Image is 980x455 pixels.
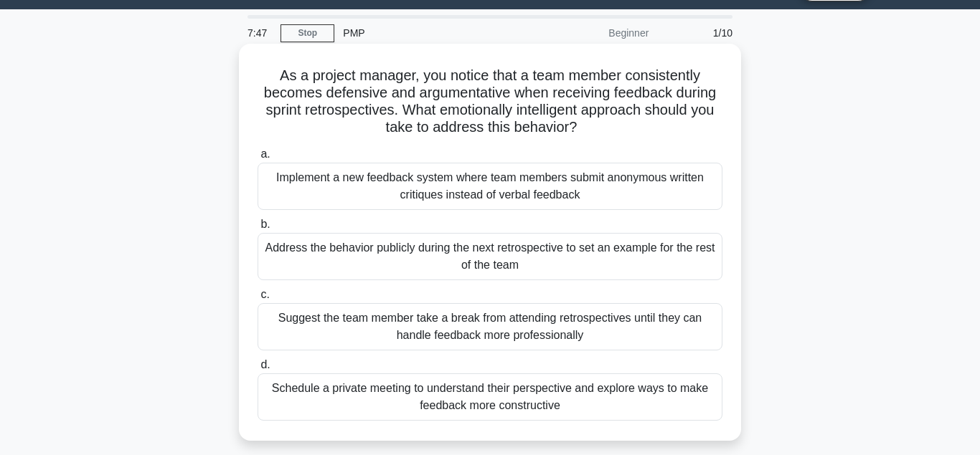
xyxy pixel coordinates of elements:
a: Stop [281,24,334,42]
span: b. [260,218,270,230]
div: Beginner [532,19,657,47]
div: Address the behavior publicly during the next retrospective to set an example for the rest of the... [258,233,722,280]
div: 1/10 [657,19,741,47]
div: Schedule a private meeting to understand their perspective and explore ways to make feedback more... [258,373,722,421]
div: Implement a new feedback system where team members submit anonymous written critiques instead of ... [258,163,722,210]
span: a. [260,148,270,160]
span: d. [260,358,270,370]
span: c. [260,288,269,300]
div: 7:47 [239,19,281,47]
div: Suggest the team member take a break from attending retrospectives until they can handle feedback... [258,303,722,350]
h5: As a project manager, you notice that a team member consistently becomes defensive and argumentat... [256,67,724,137]
div: PMP [334,19,532,47]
